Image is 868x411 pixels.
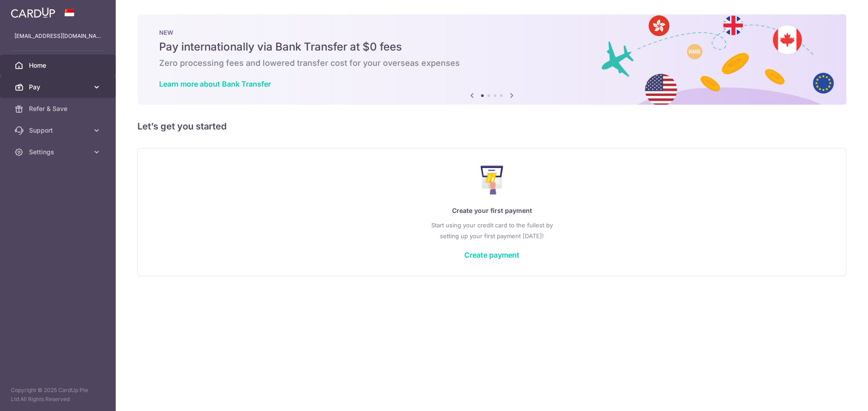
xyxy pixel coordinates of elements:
[137,119,846,134] h5: Let’s get you started
[29,148,89,157] span: Settings
[14,32,101,41] p: [EMAIL_ADDRESS][DOMAIN_NAME]
[29,83,89,92] span: Pay
[159,40,825,54] h5: Pay internationally via Bank Transfer at $0 fees
[156,220,828,241] p: Start using your credit card to the fullest by setting up your first payment [DATE]!
[159,79,271,88] a: Learn more about Bank Transfer
[156,205,828,216] p: Create your first payment
[11,7,55,18] img: CardUp
[29,104,89,113] span: Refer & Save
[159,58,825,69] h6: Zero processing fees and lowered transfer cost for your overseas expenses
[29,126,89,135] span: Support
[464,250,519,259] a: Create payment
[29,61,89,70] span: Home
[481,166,504,194] img: Make Payment
[159,29,825,36] p: NEW
[137,14,846,105] img: Bank transfer banner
